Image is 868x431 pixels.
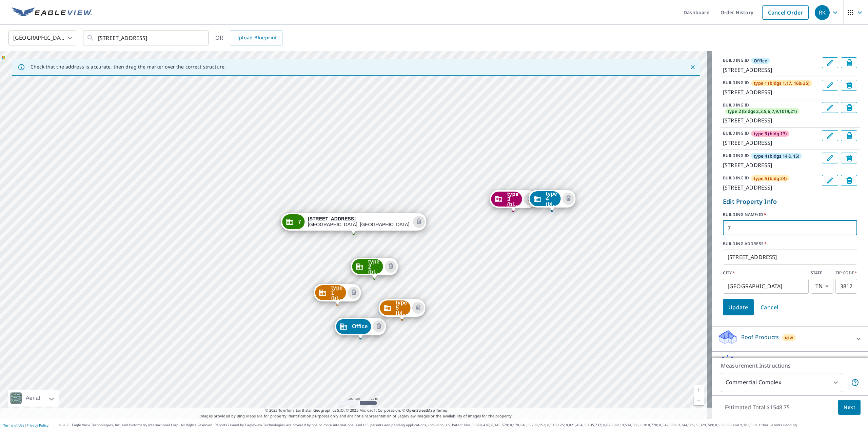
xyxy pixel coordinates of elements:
span: type 4 (bldgs 14 & 15) [754,153,799,159]
span: Office [754,58,767,64]
label: BUILDING NAME/ID [723,212,857,218]
button: Delete building type 5 (bldg 24) [841,175,857,186]
p: © 2025 Eagle View Technologies, Inc. and Pictometry International Corp. All Rights Reserved. Repo... [59,423,865,428]
em: TN [815,283,823,289]
p: Measurement Instructions [721,361,859,370]
a: Current Level 18, Zoom In [694,385,704,395]
span: type 3 (bl... [507,192,519,207]
button: Close [688,63,697,72]
span: type 1 (bl... [331,285,343,300]
input: Search by address or latitude-longitude [98,28,195,47]
p: [STREET_ADDRESS] [723,66,819,74]
div: Dropped pin, building type 5 (bldg 24), Commercial property, 6679 N Quail Hollow Rd Memphis, TN 3... [378,299,426,320]
a: Current Level 18, Zoom Out [694,395,704,405]
label: BUILDING ADDRESS [723,241,857,247]
span: type 2 (bl... [368,259,380,274]
span: Update [728,302,748,312]
p: BUILDING ID [723,130,749,136]
div: RK [815,5,830,20]
button: Delete building type 5 (bldg 24) [412,302,424,314]
button: Cancel [755,299,784,315]
div: Solar ProductsNew [717,354,863,374]
p: BUILDING ID [723,57,749,63]
p: | [3,423,48,427]
p: Edit Property Info [723,197,857,206]
span: type 4 (bl... [546,191,557,207]
div: Commercial Complex [721,373,842,392]
button: Delete building type 3 (bldg 13) [524,193,536,205]
p: [STREET_ADDRESS] [723,161,819,169]
p: Roof Products [741,333,779,341]
span: 7 [298,219,301,224]
div: Roof ProductsNew [717,329,863,349]
p: [STREET_ADDRESS] [723,116,819,124]
span: type 5 (bldg 24) [754,175,787,181]
button: Delete building 7 [413,216,425,228]
button: Delete building type 1 (bldgs 1,17, 16& 25) [348,287,360,299]
button: Edit building Office [822,57,838,68]
p: Check that the address is accurate, then drag the marker over the correct structure. [31,64,226,70]
strong: [STREET_ADDRESS] [308,216,356,221]
div: Dropped pin, building type 2 (bldgs 2,3,5,6,7,9,1019,21), Commercial property, 1633 Poplar Oaks C... [351,258,398,279]
button: Delete building type 1 (bldgs 1,17, 16& 25) [841,80,857,91]
button: Delete building type 2 (bldgs 2,3,5,6,7,9,1019,21) [841,102,857,113]
button: Edit building type 5 (bldg 24) [822,175,838,186]
div: TN [811,279,833,294]
button: Delete building type 3 (bldg 13) [841,130,857,141]
button: Edit building type 3 (bldg 13) [822,130,838,141]
img: EV Logo [12,7,92,18]
p: [STREET_ADDRESS] [723,88,819,96]
button: Update [723,299,754,315]
div: Dropped pin, building Office, Commercial property, 6661 N Quail Hollow Rd Memphis, TN 38120 [335,318,386,339]
div: [GEOGRAPHIC_DATA] [8,28,76,47]
button: Delete building type 4 (bldgs 14 & 15) [841,153,857,163]
span: Cancel [761,302,778,312]
span: © 2025 TomTom, Earthstar Geographics SIO, © 2025 Microsoft Corporation, © [265,408,447,413]
div: Aerial [8,390,59,407]
label: CITY [723,270,809,276]
button: Next [838,400,861,415]
div: Dropped pin, building 7, Commercial property, 1623 Poplar Oaks Cir Memphis, TN 38120 [281,213,426,234]
span: Upload Blueprint [235,34,277,42]
span: type 1 (bldgs 1,17, 16& 25) [754,80,809,86]
div: [GEOGRAPHIC_DATA], [GEOGRAPHIC_DATA] 38120 [308,216,410,228]
button: Delete building type 2 (bldgs 2,3,5,6,7,9,1019,21) [385,261,397,273]
a: Cancel Order [762,5,809,20]
button: Edit building type 2 (bldgs 2,3,5,6,7,9,1019,21) [822,102,838,113]
p: [STREET_ADDRESS] [723,183,819,192]
a: Privacy Policy [26,423,48,428]
p: BUILDING ID [723,102,749,108]
p: Estimated Total: $1548.75 [719,400,795,415]
button: Delete building Office [373,320,385,332]
span: type 2 (bldgs 2,3,5,6,7,9,1019,21) [728,108,797,114]
a: Terms of Use [3,423,24,428]
p: BUILDING ID [723,175,749,181]
a: Terms [436,408,447,413]
span: type 3 (bldg 13) [754,131,787,137]
p: BUILDING ID [723,80,749,85]
div: Aerial [24,390,42,407]
label: STATE [811,270,833,276]
div: Dropped pin, building type 4 (bldgs 14 & 15), Commercial property, 6750 N Quail Hollow Rd Memphis... [529,190,576,211]
span: Next [844,403,855,412]
div: Dropped pin, building type 1 (bldgs 1,17, 16& 25), Commercial property, 1630 Poplar Oaks Cir Memp... [314,284,361,305]
a: OpenStreetMap [406,408,435,413]
button: Delete building Office [841,57,857,68]
p: BUILDING ID [723,153,749,158]
span: Office [352,324,368,329]
p: [STREET_ADDRESS] [723,139,819,147]
span: type 5 (bl... [396,300,407,315]
label: ZIP CODE [835,270,857,276]
button: Delete building type 4 (bldgs 14 & 15) [563,193,574,205]
a: Upload Blueprint [230,31,282,45]
button: Edit building type 4 (bldgs 14 & 15) [822,153,838,163]
div: OR [215,31,282,45]
div: Dropped pin, building type 3 (bldg 13), Commercial property, 6736 N Quail Hollow Rd Memphis, TN 3... [490,190,537,211]
button: Edit building type 1 (bldgs 1,17, 16& 25) [822,80,838,91]
span: New [785,335,793,340]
